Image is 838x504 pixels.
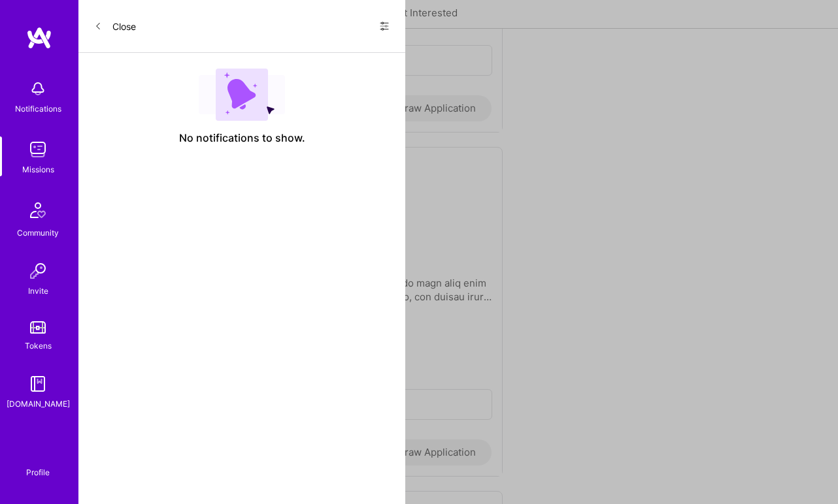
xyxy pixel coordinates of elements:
img: Community [22,195,54,226]
img: guide book [25,371,51,397]
div: Profile [26,465,50,478]
img: teamwork [25,136,51,163]
span: No notifications to show. [179,131,305,145]
a: Profile [22,452,54,478]
div: Notifications [15,102,61,116]
div: Invite [28,284,48,298]
button: Close [94,16,136,37]
div: [DOMAIN_NAME] [7,397,70,411]
img: Invite [25,258,51,284]
img: bell [25,76,51,102]
div: Community [17,226,59,240]
img: logo [26,26,52,50]
img: empty [199,69,285,121]
div: Missions [22,163,54,176]
img: tokens [30,321,46,334]
div: Tokens [25,339,52,353]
